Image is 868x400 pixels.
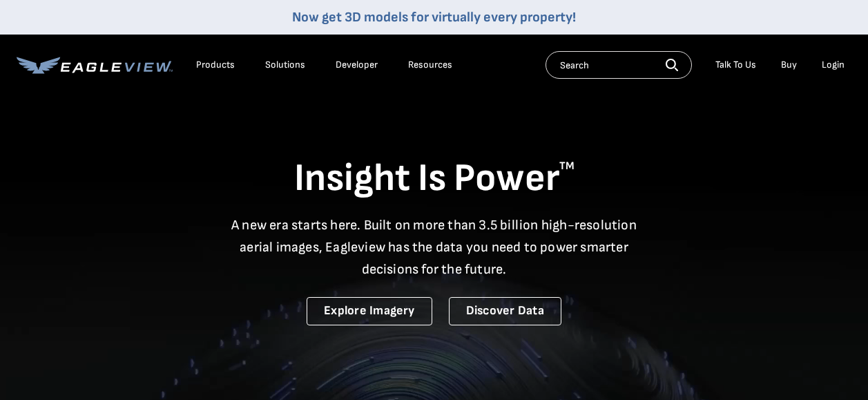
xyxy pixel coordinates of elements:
[449,297,561,325] a: Discover Data
[822,59,845,71] div: Login
[559,160,575,173] sup: TM
[17,155,851,203] h1: Insight Is Power
[336,59,378,71] a: Developer
[715,59,756,71] div: Talk To Us
[265,59,305,71] div: Solutions
[292,9,576,26] a: Now get 3D models for virtually every property!
[408,59,452,71] div: Resources
[546,51,692,79] input: Search
[307,297,432,325] a: Explore Imagery
[196,59,235,71] div: Products
[223,214,646,280] p: A new era starts here. Built on more than 3.5 billion high-resolution aerial images, Eagleview ha...
[781,59,797,71] a: Buy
